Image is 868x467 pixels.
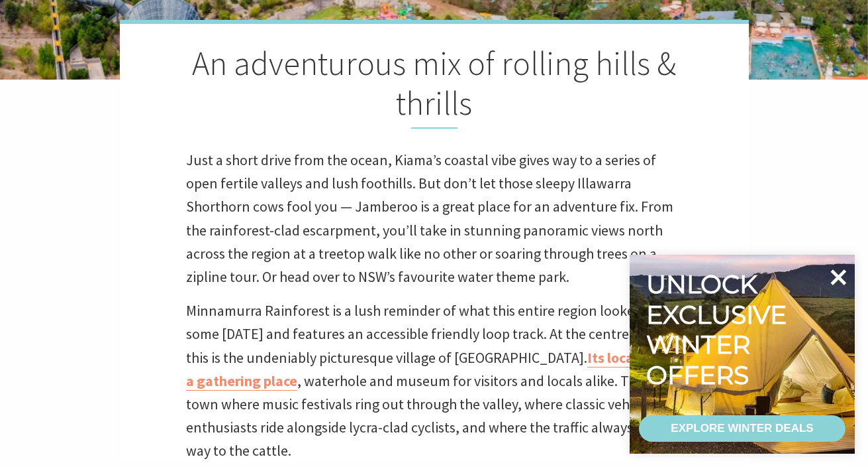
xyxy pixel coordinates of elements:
[186,44,683,129] h2: An adventurous mix of rolling hills & thrills
[646,269,793,390] div: Unlock exclusive winter offers
[671,415,813,442] div: EXPLORE WINTER DEALS
[186,299,683,462] p: Minnamurra Rainforest is a lush reminder of what this entire region looked like some [DATE] and f...
[186,348,677,391] a: Its local pub is a gathering place
[186,149,683,289] p: Just a short drive from the ocean, Kiama’s coastal vibe gives way to a series of open fertile val...
[639,415,845,442] a: EXPLORE WINTER DEALS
